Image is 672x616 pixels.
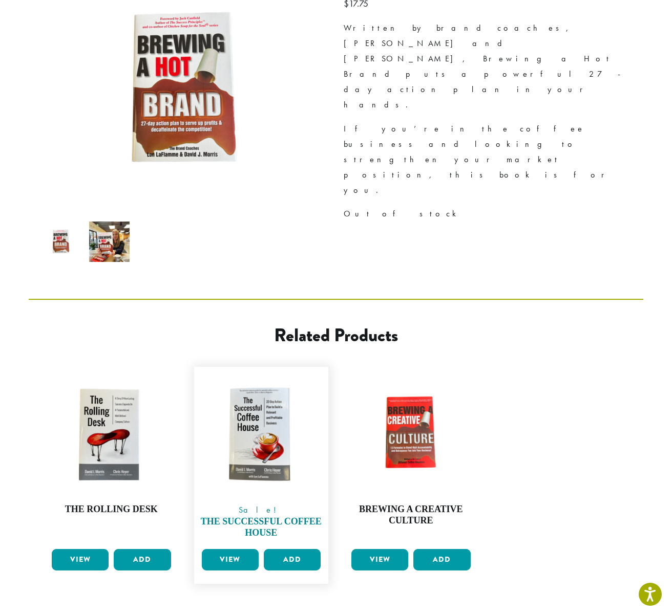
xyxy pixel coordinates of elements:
[202,549,259,570] a: View
[199,372,324,496] img: TheSuccessfulCoffeeHouse_1200x900-300x300.jpg
[344,206,636,222] p: Out of stock
[111,324,561,346] h2: Related products
[114,549,171,570] button: Add
[344,20,636,113] p: Written by brand coaches, [PERSON_NAME] and [PERSON_NAME], Brewing a Hot Brand puts a powerful 27...
[49,372,174,496] img: TheRollingDesk_1200x900-300x300.jpg
[199,516,324,538] h4: The Successful Coffee House
[49,504,174,515] h4: The Rolling Desk
[264,549,321,570] button: Add
[199,372,324,545] a: Sale! The Successful Coffee House
[349,504,473,526] h4: Brewing a Creative Culture
[349,372,473,496] img: BrewingACreativeCulture1200x1200-300x300.jpg
[49,372,174,545] a: The Rolling Desk
[89,222,130,262] img: Brewing a Hot Brand for new businesses
[351,549,408,570] a: View
[344,121,636,198] p: If you’re in the coffee business and looking to strengthen your market position, this book is for...
[52,549,109,570] a: View
[40,222,81,262] img: Brewing a Hot Brand by David J. Morris & Chris Heyer
[199,504,324,516] span: Sale!
[413,549,470,570] button: Add
[349,372,473,545] a: Brewing a Creative Culture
